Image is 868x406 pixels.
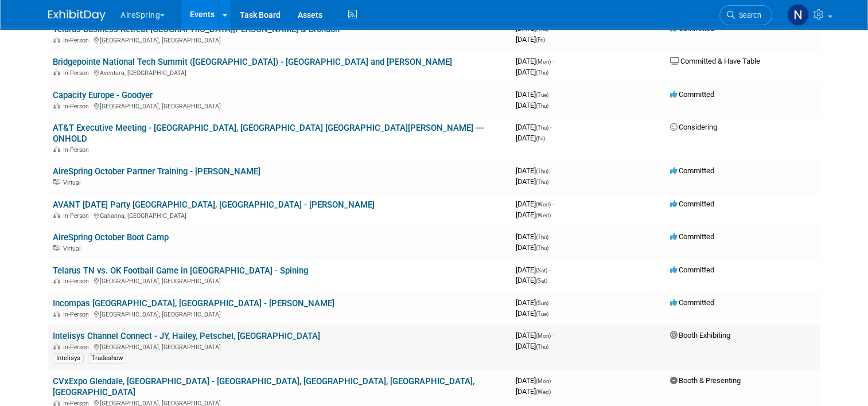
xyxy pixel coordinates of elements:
[670,200,714,208] span: Committed
[516,68,548,76] span: [DATE]
[53,24,340,34] a: Telarus Business Retreat [GEOGRAPHIC_DATA][PERSON_NAME] & Brondon
[53,400,60,405] img: In-Person Event
[670,123,717,131] span: Considering
[670,90,714,99] span: Committed
[53,90,153,100] a: Capacity Europe - Goodyer
[63,343,92,351] span: In-Person
[53,68,507,77] div: Aventura, [GEOGRAPHIC_DATA]
[516,177,548,186] span: [DATE]
[53,166,260,177] a: AireSpring October Partner Training - [PERSON_NAME]
[53,376,474,397] a: CVxExpo Glendale, [GEOGRAPHIC_DATA] - [GEOGRAPHIC_DATA], [GEOGRAPHIC_DATA], [GEOGRAPHIC_DATA], [G...
[536,278,547,284] span: (Sat)
[53,101,507,110] div: [GEOGRAPHIC_DATA], [GEOGRAPHIC_DATA]
[536,58,551,65] span: (Mon)
[670,376,741,385] span: Booth & Presenting
[48,10,106,21] img: ExhibitDay
[550,232,552,241] span: -
[550,123,552,131] span: -
[63,69,92,77] span: In-Person
[516,331,554,339] span: [DATE]
[53,353,84,364] div: Intelisys
[516,266,551,274] span: [DATE]
[536,311,548,317] span: (Tue)
[516,298,552,307] span: [DATE]
[787,4,809,26] img: Natalie Pyron
[53,342,507,351] div: [GEOGRAPHIC_DATA], [GEOGRAPHIC_DATA]
[670,331,730,339] span: Booth Exhibiting
[536,212,551,218] span: (Wed)
[53,266,308,276] a: Telarus TN vs. OK Football Game in [GEOGRAPHIC_DATA] - Spining
[516,57,554,65] span: [DATE]
[536,267,547,274] span: (Sat)
[516,101,548,110] span: [DATE]
[550,24,552,33] span: -
[53,35,507,44] div: [GEOGRAPHIC_DATA], [GEOGRAPHIC_DATA]
[536,135,545,142] span: (Fri)
[536,69,548,76] span: (Thu)
[516,232,552,241] span: [DATE]
[536,389,551,395] span: (Wed)
[53,210,507,220] div: Gahanna, [GEOGRAPHIC_DATA]
[670,266,714,274] span: Committed
[552,57,554,65] span: -
[53,123,484,144] a: AT&T Executive Meeting - [GEOGRAPHIC_DATA], [GEOGRAPHIC_DATA] [GEOGRAPHIC_DATA][PERSON_NAME] --- ...
[53,37,60,42] img: In-Person Event
[516,200,554,208] span: [DATE]
[516,210,551,219] span: [DATE]
[536,333,551,339] span: (Mon)
[552,200,554,208] span: -
[63,212,92,220] span: In-Person
[516,24,552,33] span: [DATE]
[53,245,60,251] img: Virtual Event
[53,298,334,309] a: Incompas [GEOGRAPHIC_DATA], [GEOGRAPHIC_DATA] - [PERSON_NAME]
[63,37,92,44] span: In-Person
[53,179,60,185] img: Virtual Event
[53,103,60,108] img: In-Person Event
[536,168,548,174] span: (Thu)
[516,35,545,44] span: [DATE]
[552,376,554,385] span: -
[53,57,452,67] a: Bridgepointe National Tech Summit ([GEOGRAPHIC_DATA]) - [GEOGRAPHIC_DATA] and [PERSON_NAME]
[536,343,548,350] span: (Thu)
[53,278,60,283] img: In-Person Event
[53,343,60,349] img: In-Person Event
[536,37,545,43] span: (Fri)
[552,331,554,339] span: -
[63,103,92,110] span: In-Person
[670,24,714,33] span: Committed
[53,69,60,75] img: In-Person Event
[516,342,548,350] span: [DATE]
[63,278,92,285] span: In-Person
[516,123,552,131] span: [DATE]
[550,166,552,175] span: -
[63,311,92,318] span: In-Person
[536,234,548,240] span: (Thu)
[516,134,545,142] span: [DATE]
[670,57,760,65] span: Committed & Have Table
[53,276,507,285] div: [GEOGRAPHIC_DATA], [GEOGRAPHIC_DATA]
[536,201,551,208] span: (Wed)
[516,387,551,396] span: [DATE]
[536,245,548,251] span: (Thu)
[516,276,547,284] span: [DATE]
[670,232,714,241] span: Committed
[63,179,84,186] span: Virtual
[53,331,320,341] a: Intelisys Channel Connect - JY, Hailey, Petschel, [GEOGRAPHIC_DATA]
[53,212,60,218] img: In-Person Event
[549,266,551,274] span: -
[536,103,548,109] span: (Thu)
[536,26,548,32] span: (Thu)
[670,298,714,307] span: Committed
[53,200,375,210] a: AVANT [DATE] Party [GEOGRAPHIC_DATA], [GEOGRAPHIC_DATA] - [PERSON_NAME]
[63,146,92,154] span: In-Person
[670,166,714,175] span: Committed
[53,232,169,243] a: AireSpring October Boot Camp
[719,5,772,25] a: Search
[516,376,554,385] span: [DATE]
[516,243,548,252] span: [DATE]
[550,90,552,99] span: -
[63,245,84,252] span: Virtual
[53,311,60,317] img: In-Person Event
[53,146,60,152] img: In-Person Event
[550,298,552,307] span: -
